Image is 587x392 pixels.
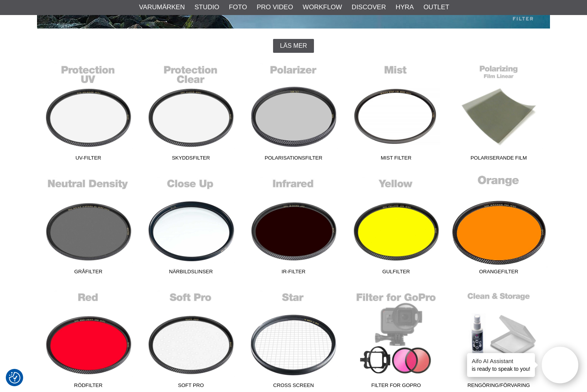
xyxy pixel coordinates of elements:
[447,174,550,278] a: Orangefilter
[303,2,342,12] a: Workflow
[140,382,242,392] span: Soft Pro
[37,268,140,278] span: Gråfilter
[37,382,140,392] span: Rödfilter
[139,2,185,12] a: Varumärken
[9,371,20,385] button: Samtyckesinställningar
[345,61,447,165] a: Mist Filter
[280,42,307,49] span: Läs mer
[256,2,293,12] a: Pro Video
[194,2,219,12] a: Studio
[345,382,447,392] span: Filter for GoPro
[140,174,242,278] a: Närbildslinser
[447,382,550,392] span: Rengöring/Förvaring
[140,154,242,165] span: Skyddsfilter
[37,154,140,165] span: UV-Filter
[242,382,345,392] span: Cross Screen
[242,268,345,278] span: IR-Filter
[37,174,140,278] a: Gråfilter
[447,268,550,278] span: Orangefilter
[467,353,535,377] div: is ready to speak to you!
[242,154,345,165] span: Polarisationsfilter
[396,2,414,12] a: Hyra
[345,268,447,278] span: Gulfilter
[9,372,20,384] img: Revisit consent button
[447,154,550,165] span: Polariserande film
[242,288,345,392] a: Cross Screen
[140,268,242,278] span: Närbildslinser
[345,174,447,278] a: Gulfilter
[472,357,530,365] h4: Aifo AI Assistant
[229,2,247,12] a: Foto
[447,61,550,165] a: Polariserande film
[345,154,447,165] span: Mist Filter
[242,61,345,165] a: Polarisationsfilter
[37,288,140,392] a: Rödfilter
[447,288,550,392] a: Rengöring/Förvaring
[37,61,140,165] a: UV-Filter
[140,288,242,392] a: Soft Pro
[242,174,345,278] a: IR-Filter
[423,2,449,12] a: Outlet
[345,288,447,392] a: Filter for GoPro
[352,2,386,12] a: Discover
[140,61,242,165] a: Skyddsfilter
